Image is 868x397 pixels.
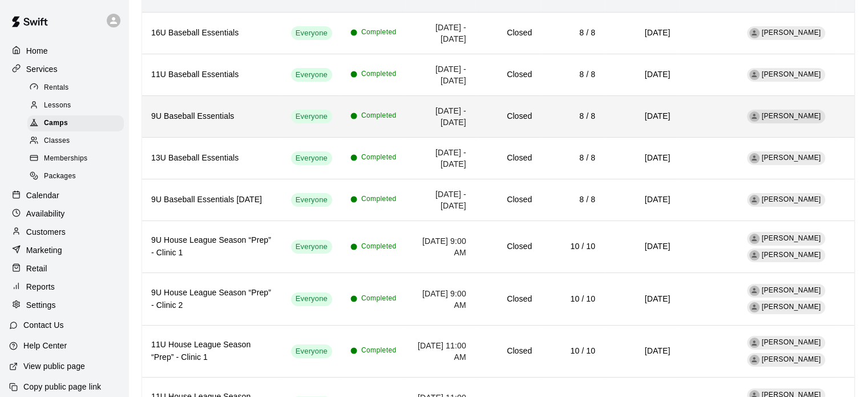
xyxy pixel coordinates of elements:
span: Completed [361,110,397,122]
p: Marketing [26,244,62,256]
a: Memberships [27,150,128,168]
span: Lessons [44,100,71,111]
div: This service is visible to all of your customers [291,110,332,123]
td: [DATE] - [DATE] [405,54,475,95]
h6: [DATE] [613,345,670,358]
span: [PERSON_NAME] [762,112,821,120]
span: [PERSON_NAME] [762,154,821,162]
span: Rentals [44,82,69,94]
p: Customers [26,226,66,238]
span: Completed [361,293,397,304]
div: Reports [9,278,119,295]
span: [PERSON_NAME] [762,251,821,259]
p: Services [26,63,58,75]
div: Customers [9,223,119,240]
p: Contact Us [23,319,64,331]
a: Marketing [9,242,119,259]
span: Completed [361,27,397,38]
a: Home [9,42,119,59]
div: This service is visible to all of your customers [291,344,332,358]
td: [DATE] - [DATE] [405,179,475,220]
span: [PERSON_NAME] [762,303,821,311]
a: Services [9,61,119,78]
p: View public page [23,360,85,372]
span: Everyone [291,70,332,81]
h6: [DATE] [613,69,670,81]
div: EJ Harnden [749,355,760,365]
span: Everyone [291,346,332,357]
h6: [DATE] [613,240,670,253]
a: Availability [9,205,119,222]
span: [PERSON_NAME] [762,195,821,203]
span: [PERSON_NAME] [762,29,821,37]
p: Home [26,45,48,57]
td: [DATE] 11:00 AM [405,325,475,377]
div: Lessons [27,98,124,114]
span: Packages [44,171,76,182]
div: EJ Harnden [749,195,760,205]
p: Reports [26,281,55,292]
h6: Closed [485,345,532,358]
h6: Closed [485,152,532,165]
p: Copy public page link [23,381,101,392]
h6: Closed [485,293,532,306]
div: Tyler Belanger [749,111,760,122]
a: Camps [27,115,128,133]
h6: [DATE] [613,27,670,39]
span: Everyone [291,294,332,304]
span: [PERSON_NAME] [762,234,821,242]
td: [DATE] - [DATE] [405,137,475,179]
div: Tyler Belanger [749,28,760,38]
div: Memberships [27,151,124,167]
span: Everyone [291,242,332,252]
h6: [DATE] [613,194,670,206]
h6: 8 / 8 [550,69,595,81]
a: Packages [27,168,128,186]
span: Completed [361,241,397,252]
span: Everyone [291,28,332,39]
h6: 8 / 8 [550,194,595,206]
h6: 11U House League Season “Prep” - Clinic 1 [151,339,273,364]
div: Packages [27,169,124,185]
h6: 9U Baseball Essentials [DATE] [151,194,273,206]
span: [PERSON_NAME] [762,286,821,294]
span: Memberships [44,153,87,165]
td: [DATE] - [DATE] [405,95,475,137]
div: EJ Harnden [749,302,760,312]
p: Help Center [23,340,67,351]
span: Everyone [291,111,332,122]
span: Camps [44,118,68,129]
div: This service is visible to all of your customers [291,292,332,306]
span: Completed [361,345,397,356]
span: [PERSON_NAME] [762,70,821,78]
div: Tyler Belanger [749,286,760,296]
h6: Closed [485,69,532,81]
td: [DATE] 9:00 AM [405,220,475,272]
div: This service is visible to all of your customers [291,26,332,40]
div: This service is visible to all of your customers [291,240,332,254]
p: Retail [26,263,47,274]
h6: [DATE] [613,152,670,165]
div: Tyler Belanger [749,338,760,348]
a: Calendar [9,187,119,204]
a: Lessons [27,97,128,114]
a: Retail [9,260,119,277]
td: [DATE] - [DATE] [405,12,475,54]
div: This service is visible to all of your customers [291,68,332,82]
h6: Closed [485,27,532,39]
h6: 10 / 10 [550,345,595,358]
a: Settings [9,296,119,314]
h6: Closed [485,194,532,206]
div: EJ Harnden [749,250,760,260]
div: Rentals [27,80,124,96]
span: Completed [361,194,397,205]
h6: 9U Baseball Essentials [151,110,273,123]
h6: [DATE] [613,293,670,306]
span: [PERSON_NAME] [762,355,821,363]
span: Completed [361,69,397,80]
span: Classes [44,135,70,147]
h6: 13U Baseball Essentials [151,152,273,165]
